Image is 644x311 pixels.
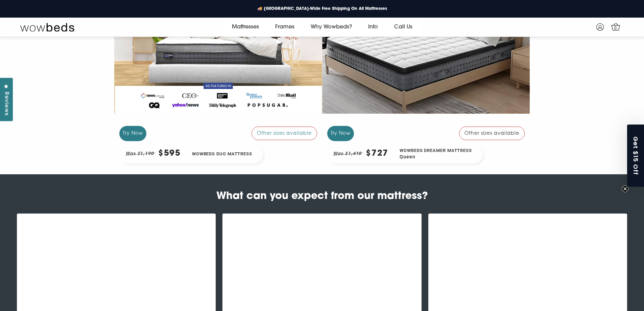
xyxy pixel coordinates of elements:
[366,150,388,158] div: $727
[612,25,619,32] span: 0
[158,150,181,158] div: $595
[459,127,525,140] div: Other sizes available
[386,18,421,37] a: Call Us
[360,18,386,37] a: Info
[125,150,156,158] em: Was $1,190
[632,136,640,175] span: Get $15 Off
[333,150,363,158] em: Was $1,410
[252,4,392,13] a: 🚚 [GEOGRAPHIC_DATA]-Wide Free Shipping On All Mattresses
[303,18,360,37] a: Why Wowbeds?
[327,126,354,141] div: Try Now
[622,185,628,192] button: Close teaser
[267,18,303,37] a: Frames
[224,18,267,37] a: Mattresses
[627,125,644,187] div: Get $15 OffClose teaser
[400,154,472,160] span: Queen
[610,21,621,32] a: 0
[394,145,483,163] div: Wowbeds Dreamer Mattress
[2,92,10,116] span: Reviews
[187,148,263,160] div: Wowbeds Duo Mattress
[252,127,317,140] div: Other sizes available
[20,22,74,32] img: Wow Beds Logo
[119,126,146,141] div: Try Now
